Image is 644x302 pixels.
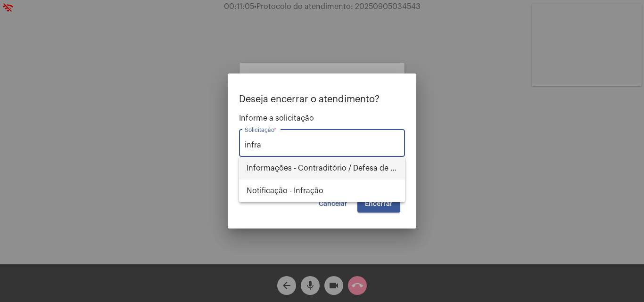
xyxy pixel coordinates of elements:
[319,201,347,207] span: Cancelar
[365,201,393,207] span: Encerrar
[239,114,405,122] span: Informe a solicitação
[245,141,399,149] input: Buscar solicitação
[357,196,400,212] button: Encerrar
[247,157,397,180] span: Informações - Contraditório / Defesa de infração
[311,196,355,212] button: Cancelar
[247,180,397,202] span: Notificação - Infração
[239,94,405,105] p: Deseja encerrar o atendimento?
